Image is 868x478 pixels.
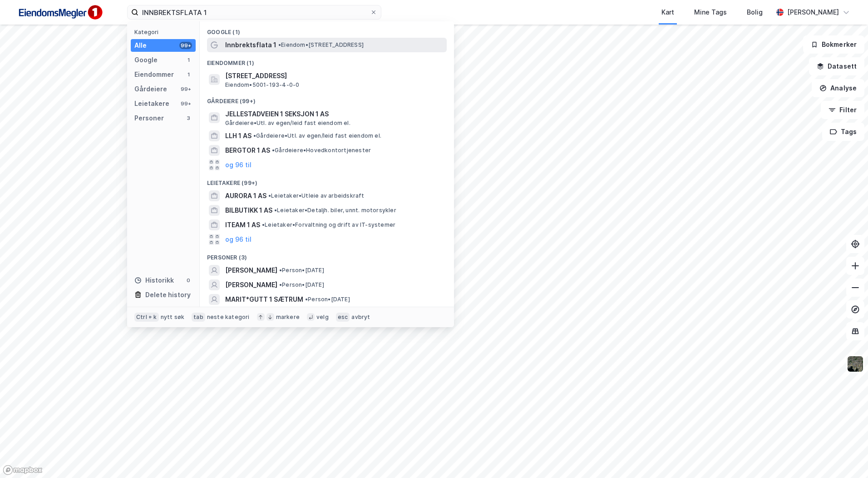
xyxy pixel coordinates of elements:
[134,69,174,80] div: Eiendommer
[268,192,365,199] span: Leietaker • Utleie av arbeidskraft
[225,130,252,141] span: LLH 1 AS
[161,314,185,321] div: nytt søk
[134,313,159,322] div: Ctrl + k
[185,71,192,78] div: 1
[134,29,196,35] div: Kategori
[305,296,308,303] span: •
[225,205,272,216] span: BILBUTIKK 1 AS
[134,98,169,109] div: Leietakere
[145,289,191,300] div: Delete history
[278,41,281,48] span: •
[787,7,839,18] div: [PERSON_NAME]
[847,355,864,373] img: 9k=
[225,279,277,290] span: [PERSON_NAME]
[272,147,371,154] span: Gårdeiere • Hovedkontortjenester
[200,52,454,69] div: Eiendommer (1)
[747,7,763,18] div: Bolig
[803,35,864,54] button: Bokmerker
[207,314,250,321] div: neste kategori
[812,79,864,97] button: Analyse
[15,2,105,23] img: F4PB6Px+NJ5v8B7XTbfpPpyloAAAAASUVORK5CYII=
[200,247,454,263] div: Personer (3)
[134,275,174,286] div: Historikk
[179,100,192,107] div: 99+
[823,434,868,478] iframe: Chat Widget
[134,40,147,51] div: Alle
[185,56,192,64] div: 1
[138,5,370,19] input: Søk på adresse, matrikkel, gårdeiere, leietakere eller personer
[185,277,192,284] div: 0
[253,132,381,139] span: Gårdeiere • Utl. av egen/leid fast eiendom el.
[661,7,674,18] div: Kart
[809,57,864,75] button: Datasett
[225,219,260,230] span: ITEAM 1 AS
[225,40,276,50] span: Innbrektsflata 1
[200,90,454,107] div: Gårdeiere (99+)
[225,159,252,170] button: og 96 til
[822,123,864,141] button: Tags
[3,465,43,475] a: Mapbox homepage
[225,109,443,119] span: JELLESTADVEIEN 1 SEKSJON 1 AS
[225,190,266,201] span: AURORA 1 AS
[276,314,300,321] div: markere
[336,313,350,322] div: esc
[179,42,192,49] div: 99+
[225,294,303,305] span: MARIT*GUTT 1 SÆTRUM
[279,267,282,274] span: •
[262,221,265,228] span: •
[279,267,324,274] span: Person • [DATE]
[200,21,454,38] div: Google (1)
[268,192,271,199] span: •
[279,281,324,289] span: Person • [DATE]
[225,70,443,81] span: [STREET_ADDRESS]
[272,147,275,154] span: •
[134,55,158,65] div: Google
[225,234,252,245] button: og 96 til
[225,265,277,276] span: [PERSON_NAME]
[305,296,350,303] span: Person • [DATE]
[274,207,277,214] span: •
[225,81,299,89] span: Eiendom • 5001-193-4-0-0
[179,85,192,93] div: 99+
[279,281,282,288] span: •
[694,7,727,18] div: Mine Tags
[134,84,167,95] div: Gårdeiere
[278,41,364,49] span: Eiendom • [STREET_ADDRESS]
[134,113,164,124] div: Personer
[225,145,270,156] span: BERGTOR 1 AS
[316,314,329,321] div: velg
[274,207,396,214] span: Leietaker • Detaljh. biler, unnt. motorsykler
[192,313,205,322] div: tab
[823,434,868,478] div: Kontrollprogram for chat
[225,119,350,127] span: Gårdeiere • Utl. av egen/leid fast eiendom el.
[821,101,864,119] button: Filter
[200,172,454,189] div: Leietakere (99+)
[253,132,256,139] span: •
[185,115,192,122] div: 3
[262,221,395,229] span: Leietaker • Forvaltning og drift av IT-systemer
[351,314,370,321] div: avbryt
